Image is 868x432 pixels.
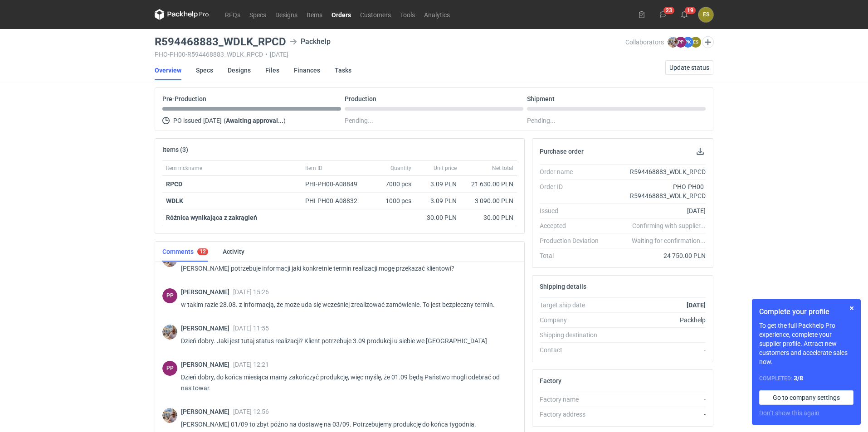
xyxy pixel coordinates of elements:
div: 1000 pcs [370,193,415,209]
span: • [265,51,268,58]
h2: Factory [540,377,561,384]
strong: [DATE] [687,301,706,309]
a: Finances [294,60,320,80]
span: [DATE] 12:56 [233,408,269,415]
a: Tools [395,9,419,20]
span: [DATE] 12:21 [233,361,269,368]
span: [PERSON_NAME] [181,361,233,368]
a: Designs [271,9,302,20]
div: Total [540,251,606,260]
button: Skip for now [846,303,857,314]
span: Item ID [305,165,322,172]
p: [PERSON_NAME] potrzebuje informacji jaki konkretnie termin realizacji mogę przekazać klientowi? [181,263,510,274]
span: ( [224,117,226,124]
a: Overview [155,60,181,80]
p: Dzień dobry, do końca miesiąca mamy zakończyć produkcję, więc myślę, że 01.09 będą Państwo mogli ... [181,372,510,393]
button: 19 [677,7,692,22]
img: Michał Palasek [668,37,678,48]
p: [PERSON_NAME] 01/09 to zbyt późno na dostawę na 03/09. Potrzebujemy produkcję do końca tygodnia. [181,419,510,430]
span: [PERSON_NAME] [181,288,233,296]
span: Net total [492,165,513,172]
figcaption: PP [162,361,177,376]
div: - [606,395,706,404]
a: Tasks [335,60,351,80]
h2: Purchase order [540,148,584,155]
strong: Różnica wynikająca z zakrągleń [166,214,257,221]
h3: R594468883_WDLK_RPCD [155,36,286,47]
div: 3 090.00 PLN [464,196,513,205]
div: 30.00 PLN [419,213,457,222]
figcaption: PP [162,288,177,303]
div: 7000 pcs [370,176,415,193]
figcaption: PP [675,37,686,48]
strong: WDLK [166,197,183,204]
div: Order ID [540,182,606,200]
span: [DATE] 11:55 [233,325,269,332]
a: Specs [245,9,271,20]
a: Designs [228,60,251,80]
a: Orders [327,9,356,20]
a: Files [265,60,279,80]
span: Pending... [345,115,373,126]
span: [DATE] [203,115,222,126]
a: Customers [356,9,395,20]
div: 3.09 PLN [419,196,457,205]
button: Don’t show this again [759,408,819,417]
div: Paulina Pander [162,361,177,376]
em: Waiting for confirmation... [632,236,706,245]
button: Update status [665,60,713,75]
figcaption: PK [683,37,693,48]
em: Confirming with supplier... [632,222,706,229]
div: 24 750.00 PLN [606,251,706,260]
h2: Shipping details [540,283,586,290]
div: Paulina Pander [162,288,177,303]
a: Activity [223,242,244,262]
span: Update status [669,64,709,71]
p: Pre-Production [162,95,206,102]
a: RFQs [220,9,245,20]
button: Download PO [695,146,706,157]
div: PHO-PH00-R594468883_WDLK_RPCD [DATE] [155,51,625,58]
div: Issued [540,206,606,215]
span: [PERSON_NAME] [181,325,233,332]
div: Factory name [540,395,606,404]
button: Edit collaborators [702,36,714,48]
div: 21 630.00 PLN [464,180,513,189]
div: Contact [540,345,606,354]
img: Michał Palasek [162,408,177,423]
figcaption: ES [690,37,701,48]
p: Dzień dobry. Jaki jest tutaj status realizacji? Klient potrzebuje 3.09 produkcji u siebie we [GEO... [181,335,510,346]
div: R594468883_WDLK_RPCD [606,167,706,176]
div: Elżbieta Sybilska [698,7,713,22]
button: ES [698,7,713,22]
strong: RPCD [166,180,182,188]
div: PHO-PH00-R594468883_WDLK_RPCD [606,182,706,200]
div: Packhelp [606,316,706,325]
div: PO issued [162,115,341,126]
div: Pending... [527,115,706,126]
div: 30.00 PLN [464,213,513,222]
span: Collaborators [625,39,664,46]
div: - [606,345,706,354]
p: To get the full Packhelp Pro experience, complete your supplier profile. Attract new customers an... [759,321,853,366]
div: Order name [540,167,606,176]
a: Analytics [419,9,454,20]
span: Item nickname [166,165,202,172]
strong: 3 / 8 [794,374,803,382]
img: Michał Palasek [162,325,177,340]
div: Accepted [540,221,606,230]
h1: Complete your profile [759,306,853,317]
strong: Awaiting approval... [226,117,283,124]
a: Go to company settings [759,390,853,405]
button: 23 [656,7,670,22]
div: Company [540,316,606,325]
div: - [606,410,706,419]
div: PHI-PH00-A08849 [305,180,366,189]
a: Specs [196,60,213,80]
div: Factory address [540,410,606,419]
div: [DATE] [606,206,706,215]
h2: Items (3) [162,146,188,153]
